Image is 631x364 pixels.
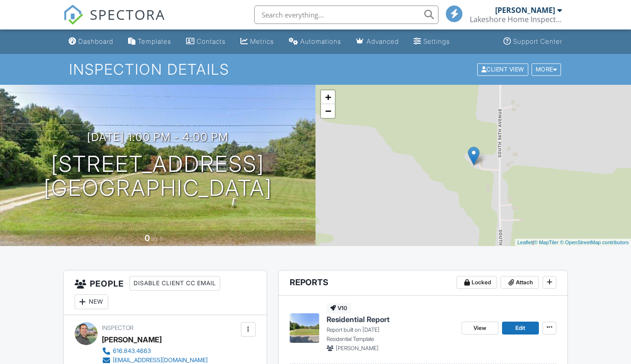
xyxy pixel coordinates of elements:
span: Inspector [102,324,134,331]
a: 616.843.4663 [102,346,208,356]
a: Leaflet [517,240,532,245]
span: sq. ft. [151,235,164,242]
h1: [STREET_ADDRESS] [GEOGRAPHIC_DATA] [44,152,272,201]
div: Settings [423,37,450,45]
div: [EMAIL_ADDRESS][DOMAIN_NAME] [113,357,208,364]
a: Contacts [182,33,229,50]
h3: People [64,270,267,315]
a: Advanced [352,33,403,50]
a: Automations (Basic) [285,33,345,50]
div: Metrics [250,37,274,45]
div: New [75,294,108,309]
a: Dashboard [65,33,117,50]
img: The Best Home Inspection Software - Spectora [63,5,83,25]
a: Zoom in [321,90,335,104]
div: 616.843.4663 [113,347,151,355]
div: [PERSON_NAME] [495,6,555,15]
a: Support Center [500,33,566,50]
h3: [DATE] 1:00 pm - 4:00 pm [87,131,228,143]
div: More [532,63,561,76]
a: Zoom out [321,104,335,118]
a: SPECTORA [63,12,165,32]
a: Client View [476,65,531,72]
div: 0 [145,233,150,243]
div: | [515,239,631,247]
div: Advanced [367,37,399,45]
div: Automations [300,37,341,45]
div: Templates [138,37,171,45]
input: Search everything... [254,6,438,24]
div: Disable Client CC Email [129,276,220,291]
a: Settings [410,33,454,50]
div: Dashboard [78,37,113,45]
a: Templates [124,33,175,50]
h1: Inspection Details [69,61,562,77]
span: SPECTORA [90,5,165,24]
a: Metrics [237,33,278,50]
div: Support Center [513,37,562,45]
div: Lakeshore Home Inspection [470,15,562,24]
div: Client View [477,63,528,76]
div: [PERSON_NAME] [102,333,162,346]
a: © MapTiler [534,240,559,245]
div: Contacts [197,37,226,45]
a: © OpenStreetMap contributors [560,240,629,245]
